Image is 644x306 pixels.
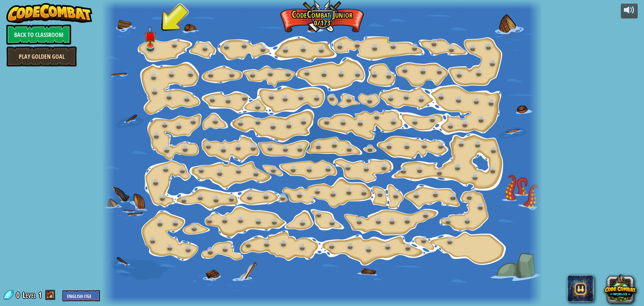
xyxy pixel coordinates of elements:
button: Adjust volume [621,3,638,19]
a: Back to Classroom [6,25,71,45]
span: Level [22,290,36,301]
img: CodeCombat - Learn how to code by playing a game [6,3,92,23]
img: level-banner-unstarted.png [145,26,156,46]
span: 1 [38,290,42,300]
a: Play Golden Goal [6,46,77,67]
span: 0 [16,290,22,300]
